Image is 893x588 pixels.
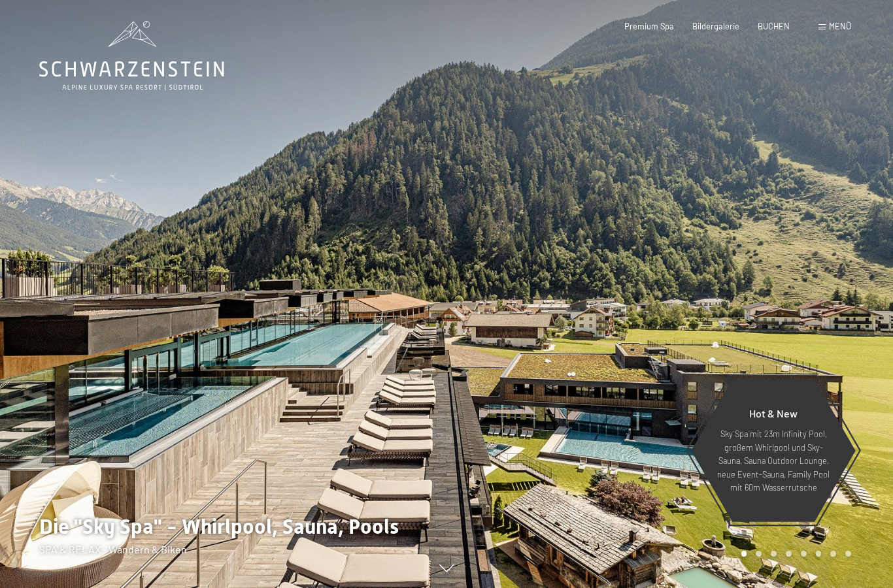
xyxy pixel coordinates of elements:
[749,407,798,419] span: Hot & New
[624,21,674,31] a: Premium Spa
[716,427,830,494] p: Sky Spa mit 23m Infinity Pool, großem Whirlpool und Sky-Sauna, Sauna Outdoor Lounge, neue Event-S...
[829,21,851,31] span: Menü
[830,551,836,557] div: Carousel Page 7
[737,551,851,557] div: Carousel Pagination
[692,21,739,31] a: Bildergalerie
[771,551,777,557] div: Carousel Page 3
[758,21,790,31] a: BUCHEN
[690,379,856,523] a: Hot & New Sky Spa mit 23m Infinity Pool, großem Whirlpool und Sky-Sauna, Sauna Outdoor Lounge, ne...
[786,551,792,557] div: Carousel Page 4
[756,551,762,557] div: Carousel Page 2
[741,551,747,557] div: Carousel Page 1 (Current Slide)
[845,551,851,557] div: Carousel Page 8
[801,551,807,557] div: Carousel Page 5
[816,551,822,557] div: Carousel Page 6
